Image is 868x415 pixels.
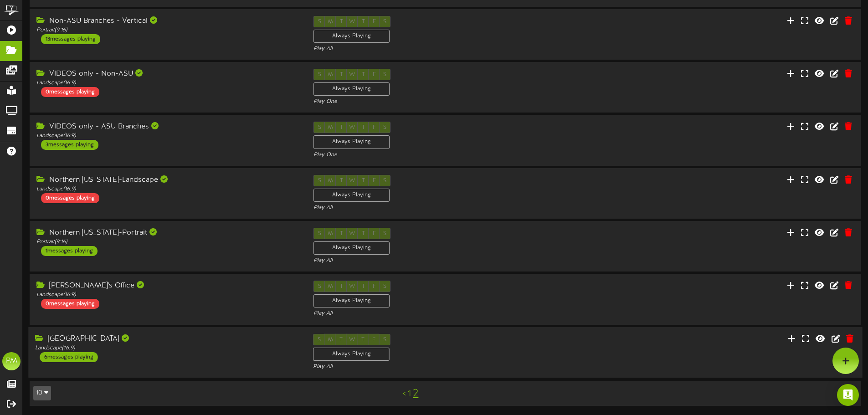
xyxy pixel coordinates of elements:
div: 13 messages playing [41,34,100,44]
div: 0 messages playing [41,87,99,97]
div: Northern [US_STATE]-Portrait [36,228,300,238]
div: VIDEOS only - Non-ASU [36,69,300,79]
div: Non-ASU Branches - Vertical [36,16,300,26]
div: Landscape ( 16:9 ) [36,185,300,193]
div: Play All [313,204,577,212]
button: 10 [33,386,51,400]
div: Open Intercom Messenger [837,384,859,406]
div: [PERSON_NAME]'s Office [36,281,300,291]
a: 1 [408,389,411,399]
div: [GEOGRAPHIC_DATA] [35,333,299,344]
div: Landscape ( 16:9 ) [36,79,300,87]
a: 2 [413,388,418,400]
div: VIDEOS only - ASU Branches [36,122,300,132]
div: Always Playing [313,294,390,307]
a: < [402,389,406,399]
div: Play All [313,257,577,265]
div: Play One [313,151,577,159]
div: 6 messages playing [40,352,98,362]
div: 1 messages playing [41,246,98,256]
div: 0 messages playing [41,193,99,203]
div: Always Playing [313,135,390,149]
div: Landscape ( 16:9 ) [36,132,300,140]
div: Play All [313,310,577,318]
div: Always Playing [313,241,390,255]
div: Northern [US_STATE]-Landscape [36,175,300,185]
div: Always Playing [313,189,390,202]
div: PM [2,352,21,370]
div: Always Playing [313,347,390,360]
div: Portrait ( 9:16 ) [36,238,300,246]
div: Always Playing [313,30,390,43]
div: Play One [313,98,577,106]
div: Landscape ( 16:9 ) [36,291,300,299]
div: Play All [313,363,577,371]
div: Landscape ( 16:9 ) [35,344,299,352]
div: 0 messages playing [41,299,99,309]
div: 3 messages playing [41,140,98,150]
div: Play All [313,45,577,53]
div: Always Playing [313,82,390,96]
div: Portrait ( 9:16 ) [36,26,300,34]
